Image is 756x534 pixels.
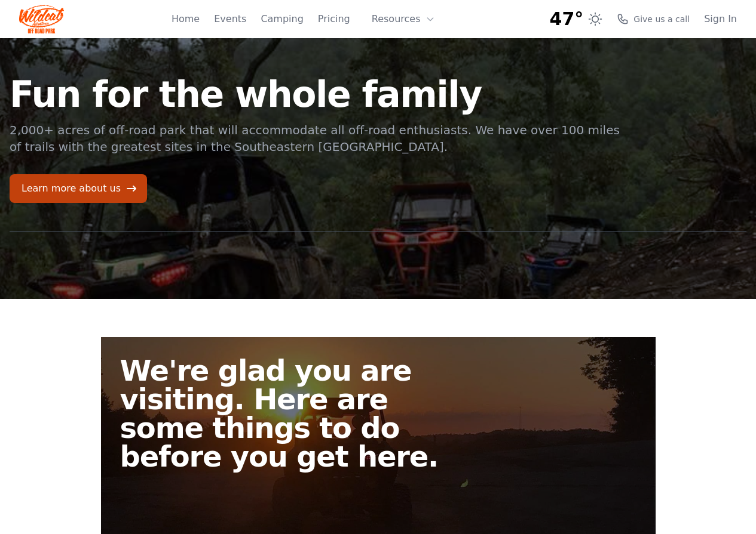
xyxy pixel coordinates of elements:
a: Learn more about us [10,174,147,203]
a: Give us a call [617,13,690,25]
button: Resources [365,7,442,31]
a: Camping [261,12,303,26]
a: Home [172,12,200,26]
img: Wildcat Logo [19,5,64,33]
a: Events [214,12,246,26]
p: 2,000+ acres of off-road park that will accommodate all off-road enthusiasts. We have over 100 mi... [10,122,622,155]
h2: We're glad you are visiting. Here are some things to do before you get here. [120,356,464,471]
a: Sign In [704,12,737,26]
h1: Fun for the whole family [10,76,622,112]
span: 47° [550,8,584,30]
span: Give us a call [633,13,690,25]
a: Pricing [318,12,350,26]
